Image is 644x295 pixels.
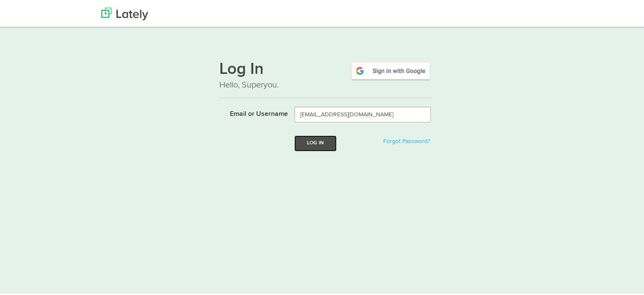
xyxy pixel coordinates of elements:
img: google-signin.png [350,60,431,79]
input: Email or Username [294,105,431,121]
a: Forgot Password? [383,137,430,143]
img: Lately [101,6,148,19]
p: Hello, Superyou. [219,78,431,90]
button: Log In [294,134,337,150]
label: Email or Username [213,105,288,118]
h1: Log In [219,60,431,78]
